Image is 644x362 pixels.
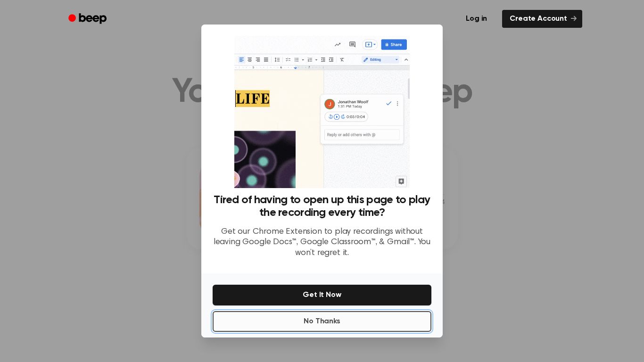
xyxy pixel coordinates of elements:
a: Create Account [502,10,582,28]
button: No Thanks [213,311,431,332]
button: Get It Now [213,285,431,305]
h3: Tired of having to open up this page to play the recording every time? [213,194,431,219]
img: Beep extension in action [234,36,409,188]
a: Beep [62,10,115,28]
a: Log in [456,8,496,30]
p: Get our Chrome Extension to play recordings without leaving Google Docs™, Google Classroom™, & Gm... [213,227,431,259]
